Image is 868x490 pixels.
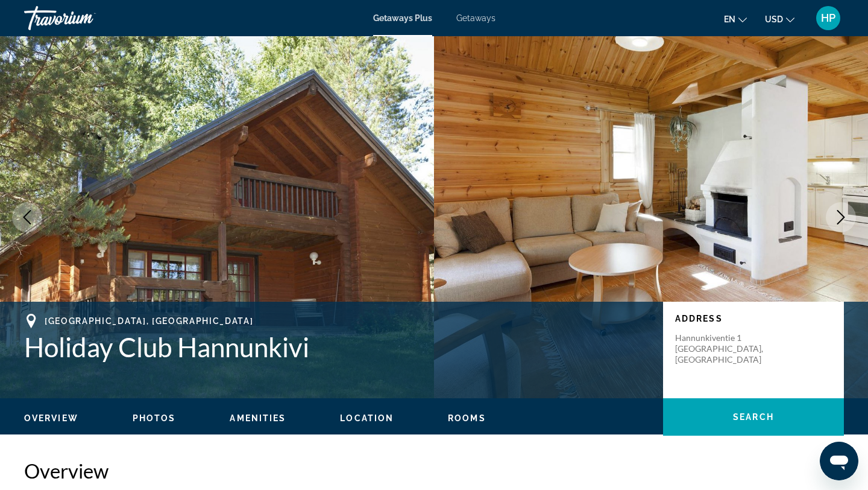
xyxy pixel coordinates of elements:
button: User Menu [813,5,844,31]
button: Change currency [765,10,794,28]
button: Overview [24,413,78,424]
span: Amenities [230,413,286,423]
a: Travorium [24,2,145,34]
button: Search [663,398,844,436]
span: Overview [24,413,78,423]
span: Search [733,412,774,422]
button: Next image [826,202,856,232]
button: Location [340,413,394,424]
span: Photos [133,413,176,423]
span: en [724,14,735,24]
p: Address [675,314,832,323]
span: [GEOGRAPHIC_DATA], [GEOGRAPHIC_DATA] [45,316,253,326]
button: Change language [724,10,747,28]
button: Amenities [230,413,286,424]
button: Previous image [12,202,42,232]
a: Getaways Plus [373,13,432,23]
span: HP [821,12,835,24]
button: Rooms [448,413,486,424]
a: Getaways [456,13,495,23]
span: USD [765,14,783,24]
span: Rooms [448,413,486,423]
h1: Holiday Club Hannunkivi [24,331,651,363]
h2: Overview [24,459,844,483]
span: Location [340,413,394,423]
p: Hannunkiventie 1 [GEOGRAPHIC_DATA], [GEOGRAPHIC_DATA] [675,332,772,365]
button: Photos [133,413,176,424]
iframe: Button to launch messaging window [820,442,858,480]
